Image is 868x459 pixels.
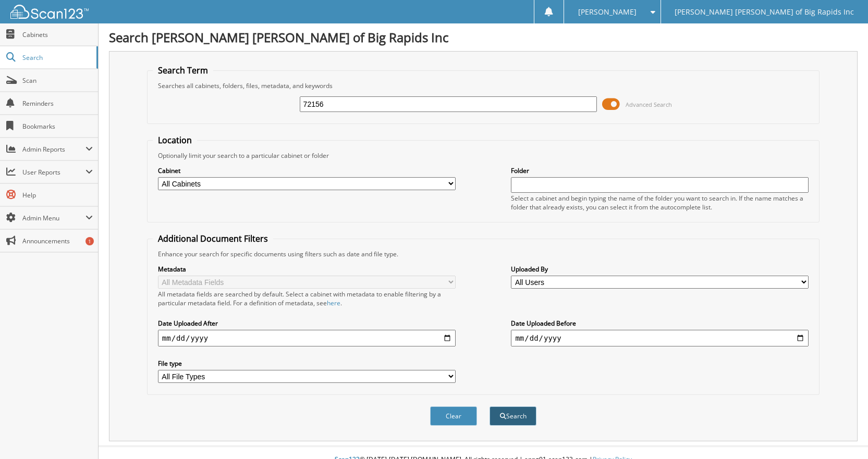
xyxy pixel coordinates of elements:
[511,319,809,328] label: Date Uploaded Before
[22,53,91,62] span: Search
[22,145,85,154] span: Admin Reports
[158,319,456,328] label: Date Uploaded After
[158,359,456,368] label: File type
[158,166,456,175] label: Cabinet
[511,166,809,175] label: Folder
[22,122,93,131] span: Bookmarks
[22,30,93,39] span: Cabinets
[490,406,536,426] button: Search
[85,237,94,245] div: 1
[158,265,456,274] label: Metadata
[626,101,672,108] span: Advanced Search
[511,194,809,212] div: Select a cabinet and begin typing the name of the folder you want to search in. If the name match...
[158,290,456,307] div: All metadata fields are searched by default. Select a cabinet with metadata to enable filtering b...
[578,9,637,15] span: [PERSON_NAME]
[22,214,85,222] span: Admin Menu
[327,299,340,307] a: here
[22,168,85,177] span: User Reports
[153,134,197,146] legend: Location
[22,76,93,85] span: Scan
[153,233,273,244] legend: Additional Document Filters
[10,5,89,19] img: scan123-logo-white.svg
[511,330,809,346] input: end
[153,250,814,258] div: Enhance your search for specific documents using filters such as date and file type.
[153,65,213,76] legend: Search Term
[109,29,858,46] h1: Search [PERSON_NAME] [PERSON_NAME] of Big Rapids Inc
[158,330,456,346] input: start
[22,99,93,108] span: Reminders
[675,9,854,15] span: [PERSON_NAME] [PERSON_NAME] of Big Rapids Inc
[511,265,809,274] label: Uploaded By
[153,81,814,90] div: Searches all cabinets, folders, files, metadata, and keywords
[153,151,814,160] div: Optionally limit your search to a particular cabinet or folder
[430,406,477,426] button: Clear
[22,237,93,245] span: Announcements
[22,191,93,200] span: Help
